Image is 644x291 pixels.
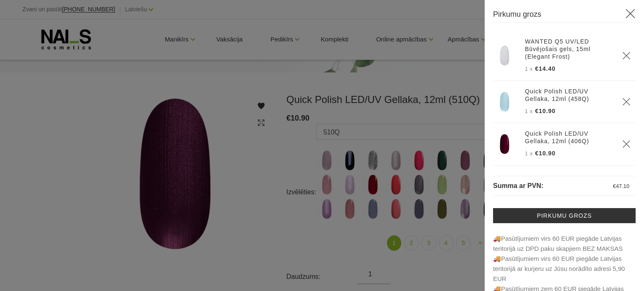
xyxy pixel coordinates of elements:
a: Quick Polish LED/UV Gellaka, 12ml (458Q) [525,88,612,103]
span: Summa ar PVN: [493,182,543,189]
span: € [613,183,616,189]
a: Delete [622,52,631,60]
span: 47.10 [616,183,629,189]
h3: Pirkumu grozs [493,8,636,23]
span: 1 x [525,151,533,157]
a: Delete [622,140,631,148]
span: €10.90 [535,108,556,114]
span: €14.40 [535,65,556,72]
a: WANTED Q5 UV/LED Būvējošais gels, 15ml (Elegant Frost) [525,38,612,60]
span: €10.90 [535,150,556,157]
a: Delete [622,98,631,106]
span: 1 x [525,66,533,72]
a: Pirkumu grozs [493,208,636,223]
span: 1 x [525,108,533,114]
a: Quick Polish LED/UV Gellaka, 12ml (406Q) [525,130,612,145]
